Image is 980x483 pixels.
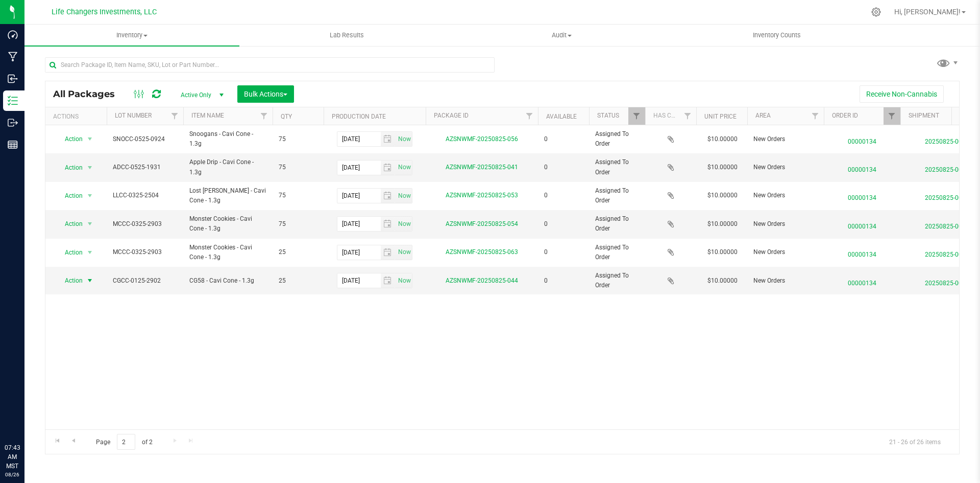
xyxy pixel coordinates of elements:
[645,107,696,125] th: Has COA
[189,157,266,177] span: Apple Drip - Cavi Cone - 1.3g
[5,443,20,471] p: 07:43 AM MST
[24,31,239,40] span: Inventory
[704,113,737,120] a: Unit Price
[381,245,396,260] span: select
[189,186,266,205] span: Lost [PERSON_NAME] - Cavi Cone - 1.3g
[381,273,396,288] span: select
[595,243,639,262] span: Assigned To Order
[381,189,396,203] span: select
[832,112,858,119] a: Order Id
[381,160,396,175] span: select
[395,217,412,231] span: select
[113,219,177,229] span: MCCC-0325-2903
[544,247,583,257] span: 0
[396,273,413,288] span: Set Current date
[53,113,103,120] div: Actions
[56,245,83,260] span: Action
[56,189,83,203] span: Action
[396,160,413,175] span: Set Current date
[521,107,538,125] a: Filter
[115,112,152,119] a: Lot Number
[8,118,18,128] inline-svg: Outbound
[113,191,177,200] span: LLCC-0325-2504
[446,192,518,199] a: AZSNWMF-20250825-053
[395,189,412,203] span: select
[446,135,518,143] a: AZSNWMF-20250825-056
[670,25,885,46] a: Inventory Counts
[595,271,639,290] span: Assigned To Order
[544,276,583,286] span: 0
[8,52,18,62] inline-svg: Manufacturing
[279,191,317,200] span: 75
[84,160,96,175] span: select
[544,163,583,172] span: 0
[239,25,454,46] a: Lab Results
[113,134,177,144] span: SNOCC-0525-0924
[702,217,743,232] span: $10.00000
[84,189,96,203] span: select
[56,160,83,175] span: Action
[279,134,317,144] span: 75
[395,273,412,288] span: select
[446,164,518,171] a: AZSNWMF-20250825-041
[396,245,413,260] span: Set Current date
[597,112,619,119] a: Status
[113,276,177,286] span: CGCC-0125-2902
[279,219,317,229] span: 75
[544,134,583,144] span: 0
[679,107,696,125] a: Filter
[281,113,292,120] a: Qty
[191,112,224,119] a: Item Name
[753,219,818,229] span: New Orders
[396,189,413,203] span: Set Current date
[84,245,96,260] span: select
[8,30,18,40] inline-svg: Dashboard
[702,245,743,260] span: $10.00000
[884,107,900,125] a: Filter
[237,85,294,103] button: Bulk Actions
[117,434,135,450] input: 2
[52,8,157,16] span: Life Changers Investments, LLC
[189,243,266,262] span: Monster Cookies - Cavi Cone - 1.3g
[189,276,266,286] span: CG58 - Cavi Cone - 1.3g
[84,217,96,231] span: select
[5,471,20,478] p: 08/26
[753,163,818,172] span: New Orders
[396,217,413,232] span: Set Current date
[702,188,743,203] span: $10.00000
[166,107,183,125] a: Filter
[909,112,939,119] a: Shipment
[702,273,743,288] span: $10.00000
[256,107,273,125] a: Filter
[595,129,639,149] span: Assigned To Order
[455,31,669,40] span: Audit
[244,90,287,98] span: Bulk Actions
[316,31,378,40] span: Lab Results
[753,247,818,257] span: New Orders
[56,273,83,288] span: Action
[860,85,944,103] button: Receive Non-Cannabis
[8,140,18,150] inline-svg: Reports
[753,134,818,144] span: New Orders
[113,163,177,172] span: ADCC-0525-1931
[396,132,413,147] span: Set Current date
[279,276,317,286] span: 25
[8,96,18,106] inline-svg: Inventory
[544,191,583,200] span: 0
[595,186,639,205] span: Assigned To Order
[753,191,818,200] span: New Orders
[702,160,743,175] span: $10.00000
[332,113,386,120] a: Production Date
[830,245,894,260] span: 00000134
[24,25,239,46] a: Inventory
[381,217,396,231] span: select
[830,188,894,203] span: 00000134
[434,112,469,119] a: Package ID
[894,8,961,16] span: Hi, [PERSON_NAME]!
[739,31,815,40] span: Inventory Counts
[113,247,177,257] span: MCCC-0325-2903
[595,157,639,177] span: Assigned To Order
[830,273,894,288] span: 00000134
[395,245,412,260] span: select
[56,217,83,231] span: Action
